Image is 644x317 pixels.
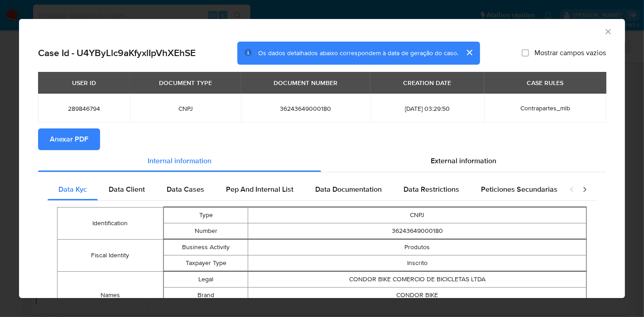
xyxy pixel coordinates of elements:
[381,104,473,113] span: [DATE] 03:29:50
[520,104,570,113] span: Contrapartes_mlb
[315,184,382,194] span: Data Documentation
[167,184,204,194] span: Data Cases
[163,255,248,271] td: Taxpayer Type
[522,49,529,57] input: Mostrar campos vazios
[38,150,606,172] div: Detailed info
[163,271,248,287] td: Legal
[163,223,248,239] td: Number
[398,75,457,90] div: CREATION DATE
[258,48,458,57] span: Os dados detalhados abaixo correspondem à data de geração do caso.
[109,184,145,194] span: Data Client
[248,223,586,239] td: 36243649000180
[431,156,496,166] span: External information
[19,19,625,298] div: closure-recommendation-modal
[534,48,606,57] span: Mostrar campos vazios
[604,27,612,35] button: Fechar a janela
[67,75,101,90] div: USER ID
[58,239,163,271] td: Fiscal Identity
[248,207,586,223] td: CNPJ
[49,104,120,113] span: 289846794
[481,184,557,194] span: Peticiones Secundarias
[252,104,360,113] span: 36243649000180
[404,184,459,194] span: Data Restrictions
[38,47,196,59] h2: Case Id - U4YByLlc9aKfyxlIpVhXEhSE
[163,239,248,255] td: Business Activity
[522,75,569,90] div: CASE RULES
[248,239,586,255] td: Produtos
[141,104,231,113] span: CNPJ
[148,156,211,166] span: Internal information
[248,255,586,271] td: Inscrito
[163,287,248,303] td: Brand
[38,128,100,150] button: Anexar PDF
[248,271,586,287] td: CONDOR BIKE COMERCIO DE BICICLETAS LTDA
[268,75,343,90] div: DOCUMENT NUMBER
[226,184,293,194] span: Pep And Internal List
[48,179,560,200] div: Detailed internal info
[50,129,88,149] span: Anexar PDF
[248,287,586,303] td: CONDOR BIKE
[458,42,480,63] button: cerrar
[154,75,217,90] div: DOCUMENT TYPE
[163,207,248,223] td: Type
[58,184,87,194] span: Data Kyc
[58,207,163,239] td: Identification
